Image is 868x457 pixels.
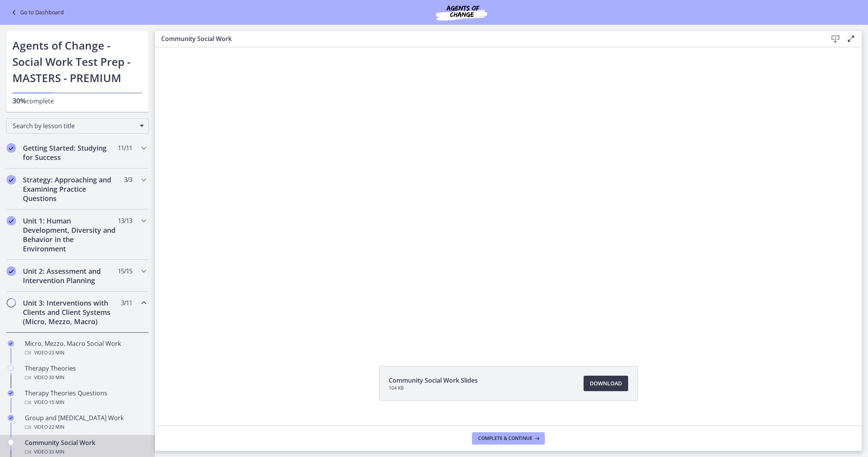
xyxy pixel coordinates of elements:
span: Download [590,379,622,388]
div: Group and [MEDICAL_DATA] Work [25,413,146,432]
div: Therapy Theories Questions [25,388,146,407]
span: Search by lesson title [13,122,136,130]
span: 3 / 3 [124,175,132,184]
span: Complete & continue [478,435,532,442]
h2: Unit 2: Assessment and Intervention Planning [23,266,117,285]
i: Completed [7,143,16,153]
a: Go to Dashboard [9,8,64,17]
span: 3 / 11 [121,298,132,308]
div: Video [25,447,146,457]
span: 104 KB [389,385,478,391]
span: · 22 min [48,423,64,432]
span: Community Social Work Slides [389,376,478,385]
h1: Agents of Change - Social Work Test Prep - MASTERS - PREMIUM [12,37,143,86]
i: Completed [8,415,14,421]
div: Video [25,398,146,407]
h3: Community Social Work [161,34,815,43]
p: complete [12,96,143,106]
span: 30% [12,96,26,105]
div: Micro, Mezzo, Macro Social Work [25,339,146,357]
div: Therapy Theories [25,364,146,382]
h2: Strategy: Approaching and Examining Practice Questions [23,175,117,203]
h2: Getting Started: Studying for Success [23,143,117,162]
i: Completed [7,175,16,184]
span: · 15 min [48,398,64,407]
span: 11 / 11 [118,143,132,153]
i: Completed [8,340,14,347]
div: Video [25,423,146,432]
iframe: Video Lesson [155,47,862,348]
i: Completed [7,266,16,276]
span: · 33 min [48,447,64,457]
h2: Unit 1: Human Development, Diversity and Behavior in the Environment [23,216,117,253]
i: Completed [7,216,16,225]
div: Search by lesson title [6,118,149,134]
div: Video [25,348,146,357]
span: 13 / 13 [118,216,132,225]
div: Video [25,373,146,382]
button: Complete & continue [472,432,545,445]
div: Community Social Work [25,438,146,457]
span: · 23 min [48,348,64,357]
span: · 30 min [48,373,64,382]
a: Download [584,376,628,391]
i: Completed [8,390,14,396]
img: Agents of Change Social Work Test Prep [415,3,508,22]
span: 15 / 15 [118,266,132,276]
h2: Unit 3: Interventions with Clients and Client Systems (Micro, Mezzo, Macro) [23,298,117,326]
